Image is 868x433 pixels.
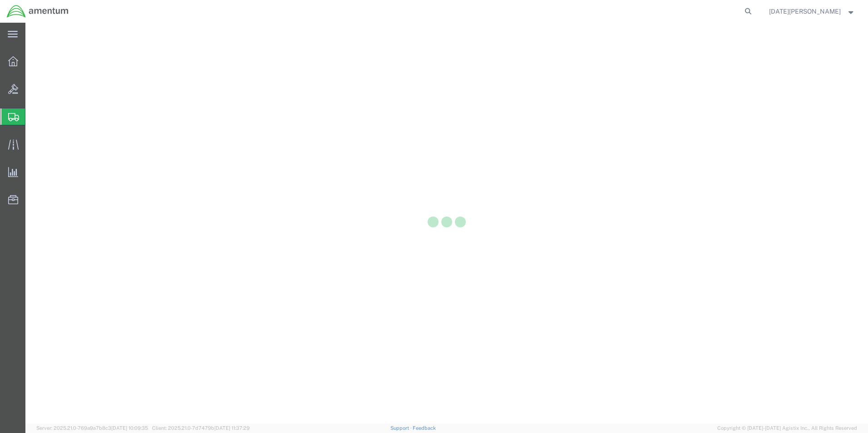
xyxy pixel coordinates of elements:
[769,6,856,17] button: [DATE][PERSON_NAME]
[214,425,250,431] span: [DATE] 11:37:29
[36,425,148,431] span: Server: 2025.21.0-769a9a7b8c3
[769,6,841,16] span: Noel Arrieta
[111,425,148,431] span: [DATE] 10:09:35
[152,425,250,431] span: Client: 2025.21.0-7d7479b
[390,425,413,431] a: Support
[717,424,857,432] span: Copyright © [DATE]-[DATE] Agistix Inc., All Rights Reserved
[6,5,69,18] img: logo
[413,425,436,431] a: Feedback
